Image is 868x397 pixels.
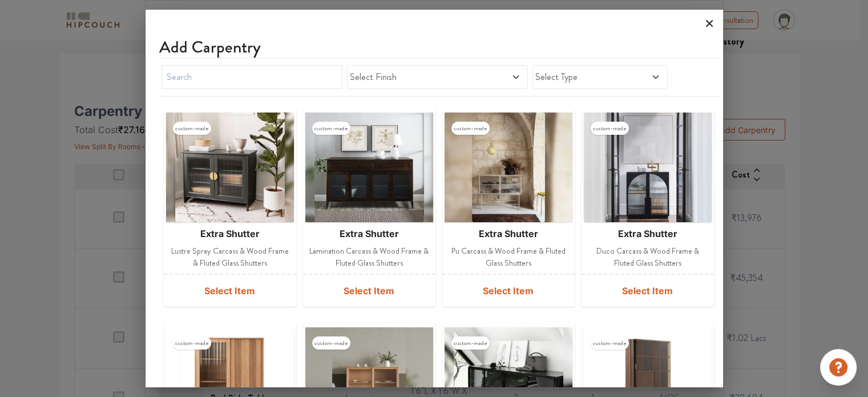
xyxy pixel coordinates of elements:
button: Select Item [442,275,575,307]
button: Select Item [164,275,296,307]
span: custom-made [173,122,211,135]
img: 0 [175,113,285,222]
span: extra shutter [479,227,538,240]
input: Search [162,65,342,89]
span: lamination carcass & wood frame & fluted glass shutters [308,245,431,269]
img: 0 [314,113,424,222]
span: duco carcass & wood frame & fluted glass shutters [586,245,709,269]
span: lustre spray carcass & wood frame & fluted glass shutters [168,245,292,269]
span: Select Type [535,70,629,84]
span: custom-made [451,122,490,135]
span: pu carcass & wood frame & fluted glass shutters [447,245,570,269]
span: custom-made [173,336,211,350]
button: Select Item [582,275,714,307]
span: custom-made [591,122,629,135]
span: extra shutter [618,227,677,240]
img: 0 [472,113,545,222]
span: extra shutter [200,227,260,240]
button: Select Item [303,275,435,307]
img: 0 [593,113,703,222]
span: custom-made [591,336,629,350]
span: Select Finish [350,70,478,84]
span: custom-made [312,336,350,350]
span: extra shutter [340,227,399,240]
span: custom-made [451,336,490,350]
h3: Add Carpentry [159,37,261,58]
span: custom-made [312,122,350,135]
